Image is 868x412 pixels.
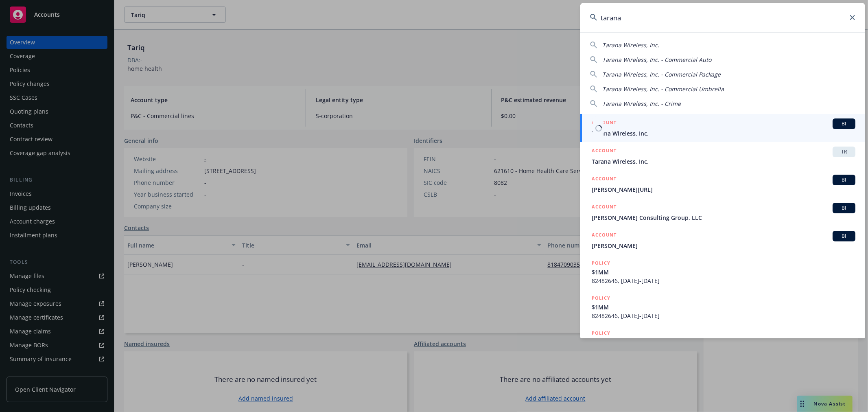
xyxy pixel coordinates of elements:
[580,198,865,226] a: ACCOUNTBI[PERSON_NAME] Consulting Group, LLC
[592,118,617,128] h5: ACCOUNT
[592,338,855,346] span: $1MM
[592,185,855,194] span: [PERSON_NAME][URL]
[580,114,865,142] a: ACCOUNTBITarana Wireless, Inc.
[836,232,852,240] span: BI
[592,203,617,213] h5: ACCOUNT
[592,276,855,285] span: 82482646, [DATE]-[DATE]
[592,157,855,166] span: Tarana Wireless, Inc.
[592,311,855,320] span: 82482646, [DATE]-[DATE]
[592,329,610,337] h5: POLICY
[580,254,865,289] a: POLICY$1MM82482646, [DATE]-[DATE]
[592,268,855,276] span: $1MM
[580,170,865,198] a: ACCOUNTBI[PERSON_NAME][URL]
[592,213,855,222] span: [PERSON_NAME] Consulting Group, LLC
[592,259,610,267] h5: POLICY
[602,85,724,93] span: Tarana Wireless, Inc. - Commercial Umbrella
[580,3,865,32] input: Search...
[592,303,855,311] span: $1MM
[592,129,855,138] span: Tarana Wireless, Inc.
[592,231,617,241] h5: ACCOUNT
[580,289,865,324] a: POLICY$1MM82482646, [DATE]-[DATE]
[602,100,681,107] span: Tarana Wireless, Inc. - Crime
[836,204,852,212] span: BI
[580,142,865,170] a: ACCOUNTTRTarana Wireless, Inc.
[602,41,659,49] span: Tarana Wireless, Inc.
[592,147,617,156] h5: ACCOUNT
[836,120,852,127] span: BI
[836,148,852,156] span: TR
[602,56,711,64] span: Tarana Wireless, Inc. - Commercial Auto
[592,241,855,250] span: [PERSON_NAME]
[580,226,865,254] a: ACCOUNTBI[PERSON_NAME]
[592,175,617,184] h5: ACCOUNT
[580,324,865,359] a: POLICY$1MM
[836,176,852,184] span: BI
[602,70,721,78] span: Tarana Wireless, Inc. - Commercial Package
[592,294,610,302] h5: POLICY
